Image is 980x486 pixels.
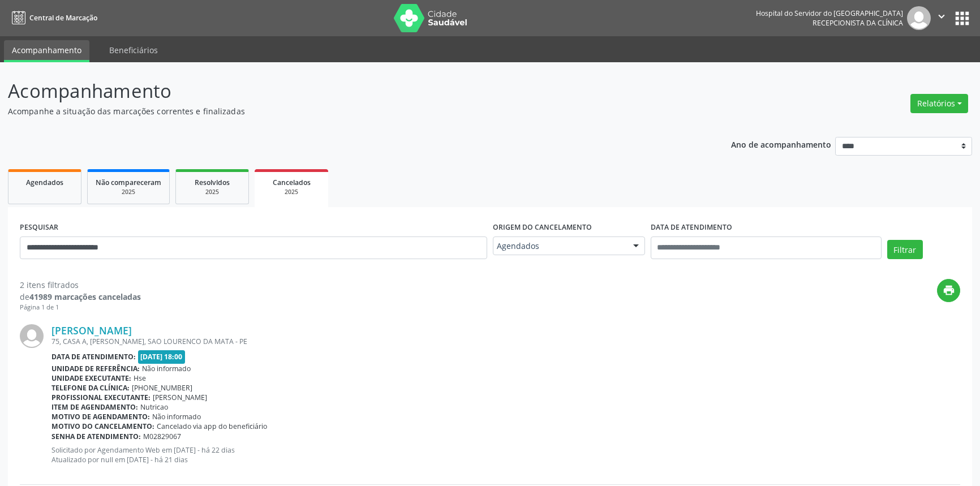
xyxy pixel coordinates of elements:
[910,94,968,113] button: Relatórios
[756,8,903,18] div: Hospital do Servidor do [GEOGRAPHIC_DATA]
[101,40,166,60] a: Beneficiários
[153,393,207,402] span: [PERSON_NAME]
[931,6,952,30] button: 
[651,219,732,236] label: DATA DE ATENDIMENTO
[20,303,141,312] div: Página 1 de 1
[51,422,154,431] b: Motivo do cancelamento:
[96,188,161,196] div: 2025
[51,402,138,412] b: Item de agendamento:
[20,279,141,291] div: 2 itens filtrados
[51,412,150,422] b: Motivo de agendamento:
[497,240,622,252] span: Agendados
[184,188,240,196] div: 2025
[134,373,146,383] span: Hse
[20,219,58,236] label: PESQUISAR
[96,178,161,187] span: Não compareceram
[937,279,960,302] button: print
[813,18,903,28] span: Recepcionista da clínica
[4,40,89,62] a: Acompanhamento
[51,352,136,362] b: Data de atendimento:
[263,188,320,196] div: 2025
[493,219,592,236] label: Origem do cancelamento
[8,105,683,117] p: Acompanhe a situação das marcações correntes e finalizadas
[152,412,201,422] span: Não informado
[51,324,132,337] a: [PERSON_NAME]
[273,178,311,187] span: Cancelados
[143,432,181,441] span: M02829067
[138,350,186,363] span: [DATE] 18:00
[952,8,972,28] button: apps
[20,324,44,348] img: img
[887,240,923,259] button: Filtrar
[51,383,130,393] b: Telefone da clínica:
[195,178,230,187] span: Resolvidos
[142,364,191,373] span: Não informado
[51,337,960,346] div: 75, CASA A, [PERSON_NAME], SAO LOURENCO DA MATA - PE
[51,373,131,383] b: Unidade executante:
[157,422,267,431] span: Cancelado via app do beneficiário
[29,13,97,23] span: Central de Marcação
[935,10,948,23] i: 
[907,6,931,30] img: img
[20,291,141,303] div: de
[51,445,960,465] p: Solicitado por Agendamento Web em [DATE] - há 22 dias Atualizado por null em [DATE] - há 21 dias
[8,8,97,27] a: Central de Marcação
[8,77,683,105] p: Acompanhamento
[943,284,955,296] i: print
[132,383,192,393] span: [PHONE_NUMBER]
[51,393,151,402] b: Profissional executante:
[26,178,63,187] span: Agendados
[731,137,831,151] p: Ano de acompanhamento
[51,432,141,441] b: Senha de atendimento:
[140,402,168,412] span: Nutricao
[29,291,141,302] strong: 41989 marcações canceladas
[51,364,140,373] b: Unidade de referência:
